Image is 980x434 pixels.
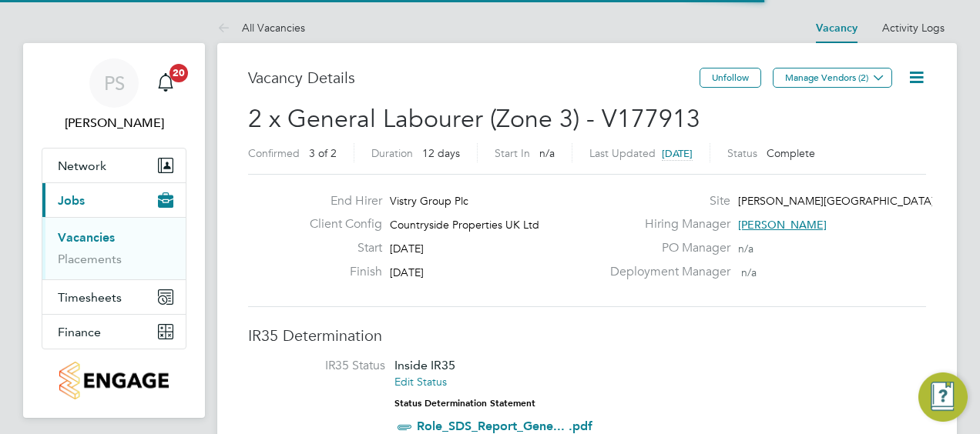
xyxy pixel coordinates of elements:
[371,146,413,160] label: Duration
[297,193,382,209] label: End Hirer
[42,280,186,314] button: Timesheets
[727,146,757,160] label: Status
[390,194,468,208] span: Vistry Group Plc
[589,146,656,160] label: Last Updated
[23,43,205,418] nav: Main navigation
[700,68,761,88] button: Unfollow
[42,315,186,349] button: Finance
[263,358,385,374] label: IR35 Status
[42,362,186,399] a: Go to home page
[539,146,555,160] span: n/a
[394,398,535,409] strong: Status Determination Statement
[58,252,122,266] a: Placements
[601,240,730,256] label: PO Manager
[248,146,300,160] label: Confirmed
[169,64,188,82] span: 20
[741,265,757,279] span: n/a
[390,265,424,279] span: [DATE]
[58,193,85,208] span: Jobs
[150,58,181,108] a: 20
[918,372,968,422] button: Engage Resource Center
[882,21,945,35] a: Activity Logs
[42,149,186,182] button: Network
[417,419,592,433] a: Role_SDS_Report_Gene... .pdf
[309,146,337,160] span: 3 of 2
[767,146,815,160] span: Complete
[42,58,186,132] a: PS[PERSON_NAME]
[738,218,827,232] span: [PERSON_NAME]
[601,193,730,209] label: Site
[816,22,857,35] a: Vacancy
[495,146,530,160] label: Start In
[248,104,700,134] span: 2 x General Labourer (Zone 3) - V177913
[390,218,539,232] span: Countryside Properties UK Ltd
[217,21,305,35] a: All Vacancies
[59,362,168,399] img: countryside-properties-logo-retina.png
[773,68,892,88] button: Manage Vendors (2)
[738,194,935,208] span: [PERSON_NAME][GEOGRAPHIC_DATA]
[738,242,753,255] span: n/a
[394,375,447,389] a: Edit Status
[42,183,186,217] button: Jobs
[662,147,693,160] span: [DATE]
[422,146,460,160] span: 12 days
[58,325,101,339] span: Finance
[297,216,382,232] label: Client Config
[104,73,125,93] span: PS
[248,325,926,346] h3: IR35 Determination
[42,217,186,279] div: Jobs
[390,242,424,255] span: [DATE]
[58,290,122,305] span: Timesheets
[601,264,730,280] label: Deployment Manager
[58,230,115,245] a: Vacancies
[58,159,106,173] span: Network
[248,68,700,88] h3: Vacancy Details
[394,358,455,372] span: Inside IR35
[297,240,382,256] label: Start
[601,216,730,232] label: Hiring Manager
[297,264,382,280] label: Finish
[42,114,186,132] span: Paul Sen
